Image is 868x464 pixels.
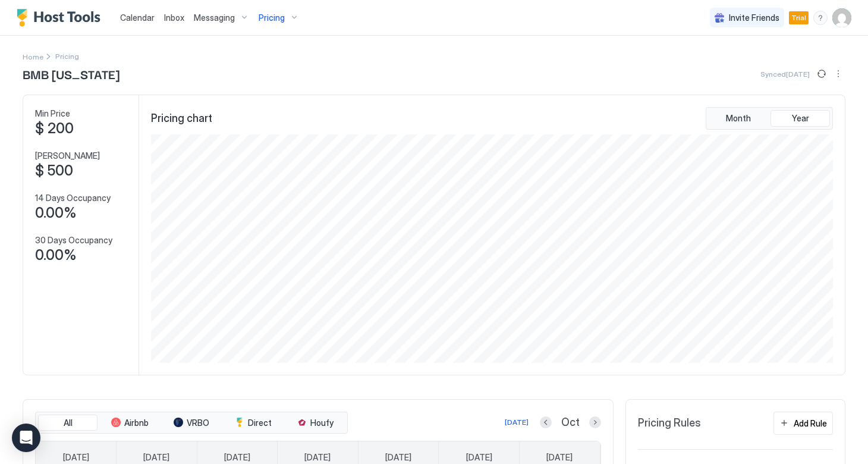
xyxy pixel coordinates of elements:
[55,52,79,61] span: Breadcrumb
[638,416,701,430] span: Pricing Rules
[64,418,73,428] span: All
[709,110,768,127] button: Month
[546,452,573,463] span: [DATE]
[35,151,100,161] span: [PERSON_NAME]
[187,418,209,428] span: VRBO
[38,415,98,431] button: All
[35,204,77,222] span: 0.00%
[194,12,235,23] span: Messaging
[773,412,833,435] button: Add Rule
[63,452,89,463] span: [DATE]
[35,193,111,203] span: 14 Days Occupancy
[120,11,155,24] a: Calendar
[503,415,530,429] button: [DATE]
[35,162,73,180] span: $ 500
[385,452,411,463] span: [DATE]
[12,424,40,452] div: Open Intercom Messenger
[813,11,828,25] div: menu
[760,70,810,79] span: Synced [DATE]
[831,67,845,81] div: menu
[23,50,43,62] div: Breadcrumb
[794,417,827,429] div: Add Rule
[23,52,43,61] span: Home
[540,416,552,428] button: Previous month
[770,110,830,127] button: Year
[124,418,149,428] span: Airbnb
[310,418,334,428] span: Houfy
[259,12,285,23] span: Pricing
[561,416,580,429] span: Oct
[814,67,829,81] button: Sync prices
[792,113,809,124] span: Year
[726,113,751,124] span: Month
[706,107,833,130] div: tab-group
[832,8,851,27] div: User profile
[466,452,492,463] span: [DATE]
[831,67,845,81] button: More options
[35,120,74,137] span: $ 200
[729,12,779,23] span: Invite Friends
[151,112,212,126] span: Pricing chart
[224,452,250,463] span: [DATE]
[35,108,70,119] span: Min Price
[17,9,106,27] a: Host Tools Logo
[120,12,155,23] span: Calendar
[23,65,119,83] span: BMB [US_STATE]
[505,417,529,428] div: [DATE]
[35,412,348,434] div: tab-group
[589,416,601,428] button: Next month
[304,452,331,463] span: [DATE]
[162,415,221,431] button: VRBO
[143,452,169,463] span: [DATE]
[100,415,159,431] button: Airbnb
[23,50,43,62] a: Home
[35,235,112,246] span: 30 Days Occupancy
[164,12,184,23] span: Inbox
[285,415,345,431] button: Houfy
[248,418,272,428] span: Direct
[791,12,806,23] span: Trial
[224,415,283,431] button: Direct
[35,246,77,264] span: 0.00%
[164,11,184,24] a: Inbox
